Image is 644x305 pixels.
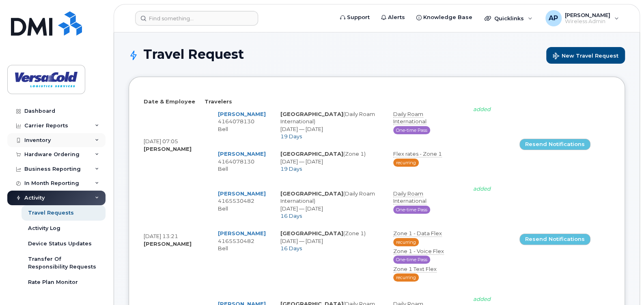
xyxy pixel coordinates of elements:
strong: [GEOGRAPHIC_DATA] [280,190,343,197]
td: (Daily Roam International) [DATE] — [DATE] [273,105,386,145]
span: Zone 1 Text Flex [393,266,437,273]
span: 19 Days [280,165,302,172]
button: New Travel Request [546,47,625,64]
i: added [473,296,491,302]
span: Recurring (AUTO renewal every 30 days) [393,159,419,167]
span: 16 Days [280,213,302,219]
span: Daily Roam International [393,111,426,125]
td: (Daily Roam International) [DATE] — [DATE] [273,185,386,225]
a: [PERSON_NAME] [218,190,266,197]
strong: [PERSON_NAME] [144,146,192,152]
td: (Zone 1) [DATE] — [DATE] [273,145,386,178]
th: Date & Employee [144,98,205,105]
a: [PERSON_NAME] [218,111,266,117]
span: Flex rates - Zone 1 [393,150,442,157]
span: Daily Roam International [393,190,426,205]
span: 30 days pass [393,126,430,134]
strong: [GEOGRAPHIC_DATA] [280,150,343,157]
td: 4165530482 Bell [211,225,273,288]
span: 16 Days [280,245,302,251]
i: added [473,185,491,192]
a: [PERSON_NAME] [218,150,266,157]
i: added [473,106,491,112]
span: 30 days pass [393,206,430,214]
span: Zone 1 - Data Flex [393,230,442,237]
strong: [GEOGRAPHIC_DATA] [280,230,343,236]
span: Zone 1 - Voice Flex [393,248,444,255]
a: Resend Notifications [519,234,590,245]
th: Travelers [205,98,519,105]
h1: Travel Request [129,47,625,64]
a: [PERSON_NAME] [218,230,266,236]
td: [DATE] 07:05 [144,105,205,185]
td: 4164078130 Bell [211,105,273,145]
span: Recurring (AUTO renewal every 30 days) [393,273,419,281]
span: 19 Days [280,133,302,140]
strong: [GEOGRAPHIC_DATA] [280,111,343,117]
td: 4164078130 Bell [211,145,273,178]
span: 30 days pass [393,256,430,264]
td: (Zone 1) [DATE] — [DATE] [273,225,386,288]
strong: [PERSON_NAME] [144,241,192,247]
span: Recurring (AUTO renewal every 30 days) [393,238,419,246]
td: [DATE] 13:21 [144,185,205,295]
span: New Travel Request [553,53,618,60]
a: Resend Notifications [519,139,590,150]
td: 4165530482 Bell [211,185,273,225]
